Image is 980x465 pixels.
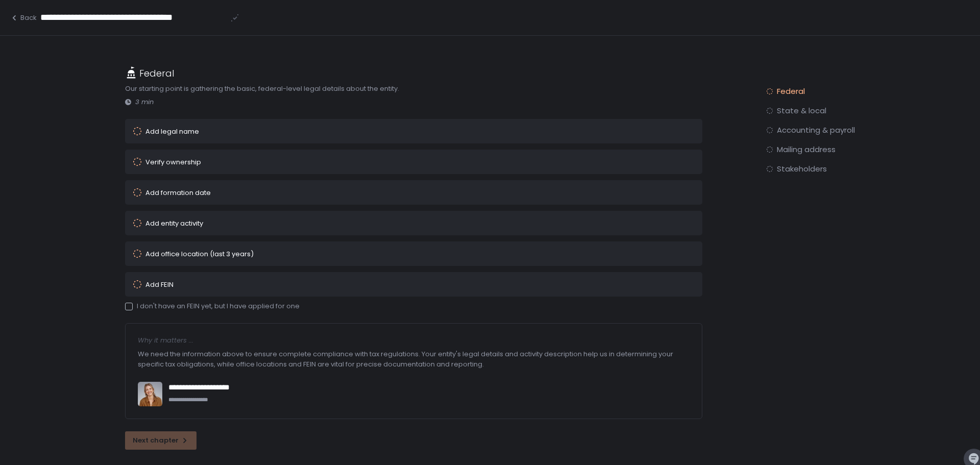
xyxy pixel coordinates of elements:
div: 3 min [125,97,702,107]
div: Our starting point is gathering the basic, federal-level legal details about the entity. [125,84,702,94]
div: Add formation date [145,189,211,196]
h1: Federal [139,66,174,80]
div: We need the information above to ensure complete compliance with tax regulations. Your entity's l... [138,345,690,374]
div: Add office location (last 3 years) [145,251,254,257]
div: Verify ownership [145,159,201,165]
div: Add FEIN [145,281,174,288]
span: Accounting & payroll [777,125,855,135]
div: Why it matters ... [138,336,690,345]
span: Stakeholders [777,164,827,174]
span: Federal [777,86,805,96]
div: Add entity activity [145,220,203,227]
button: Back [10,13,37,22]
span: Mailing address [777,144,836,155]
span: State & local [777,106,826,116]
div: Add legal name [145,128,199,135]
